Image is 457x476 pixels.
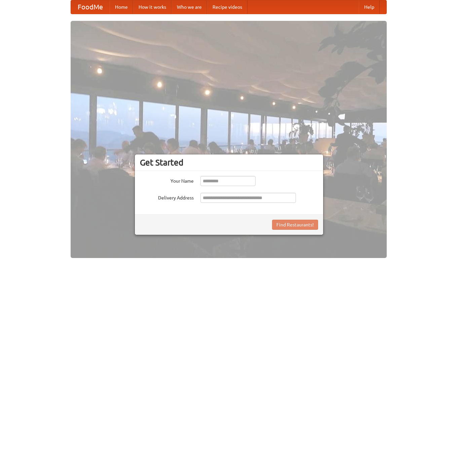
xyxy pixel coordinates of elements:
[133,0,172,14] a: How it works
[140,193,194,201] label: Delivery Address
[207,0,247,14] a: Recipe videos
[71,0,110,14] a: FoodMe
[110,0,133,14] a: Home
[172,0,207,14] a: Who we are
[140,157,318,168] h3: Get Started
[272,220,318,230] button: Find Restaurants!
[359,0,380,14] a: Help
[140,176,194,184] label: Your Name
